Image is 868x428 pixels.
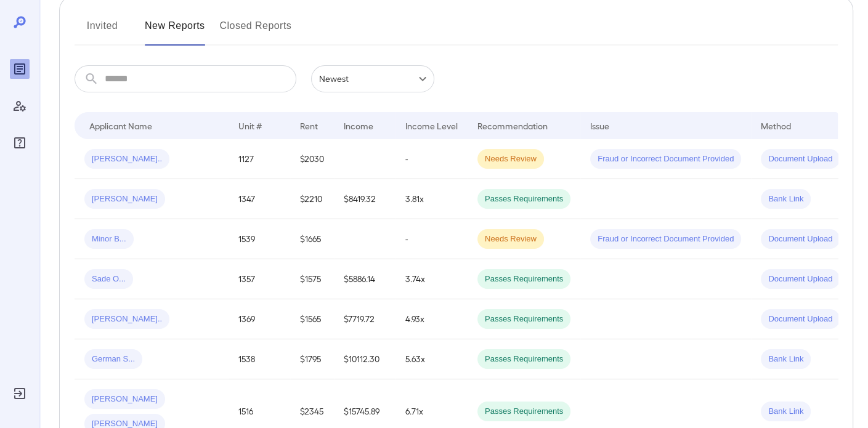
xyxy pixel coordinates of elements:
button: New Reports [145,16,205,46]
div: Unit # [238,118,262,133]
button: Closed Reports [220,16,292,46]
div: Recommendation [477,118,548,133]
div: Method [761,118,791,133]
td: $7719.72 [334,299,395,339]
span: [PERSON_NAME].. [84,313,169,325]
td: 5.63x [395,339,468,379]
td: $8419.32 [334,179,395,219]
div: Log Out [10,384,30,403]
td: 1538 [229,339,290,379]
td: 4.93x [395,299,468,339]
td: - [395,139,468,179]
span: Document Upload [761,313,840,325]
div: Income [344,118,373,133]
div: FAQ [10,133,30,153]
span: Passes Requirements [477,406,570,418]
span: Needs Review [477,233,544,245]
div: Reports [10,59,30,79]
td: $2030 [290,139,334,179]
td: - [395,219,468,259]
td: 1369 [229,299,290,339]
span: German S... [84,353,142,365]
span: [PERSON_NAME] [84,394,165,405]
span: Fraud or Incorrect Document Provided [590,153,741,165]
div: Manage Users [10,96,30,116]
td: 1357 [229,259,290,299]
td: 1539 [229,219,290,259]
span: Passes Requirements [477,313,570,325]
span: Document Upload [761,233,840,245]
span: Passes Requirements [477,353,570,365]
span: Fraud or Incorrect Document Provided [590,233,741,245]
span: Sade O... [84,273,133,285]
td: $2210 [290,179,334,219]
td: 1347 [229,179,290,219]
button: Invited [75,16,130,46]
div: Income Level [405,118,458,133]
td: $1565 [290,299,334,339]
span: Passes Requirements [477,193,570,205]
span: Bank Link [761,406,811,418]
span: Needs Review [477,153,544,165]
span: Document Upload [761,273,840,285]
td: $1665 [290,219,334,259]
td: 3.81x [395,179,468,219]
span: Minor B... [84,233,134,245]
div: Newest [311,65,434,92]
span: Bank Link [761,193,811,205]
span: Bank Link [761,353,811,365]
div: Issue [590,118,610,133]
span: Passes Requirements [477,273,570,285]
span: Document Upload [761,153,840,165]
td: 1127 [229,139,290,179]
div: Applicant Name [89,118,152,133]
div: Rent [300,118,320,133]
td: $5886.14 [334,259,395,299]
td: $1575 [290,259,334,299]
span: [PERSON_NAME].. [84,153,169,165]
span: [PERSON_NAME] [84,193,165,205]
td: $10112.30 [334,339,395,379]
td: 3.74x [395,259,468,299]
td: $1795 [290,339,334,379]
